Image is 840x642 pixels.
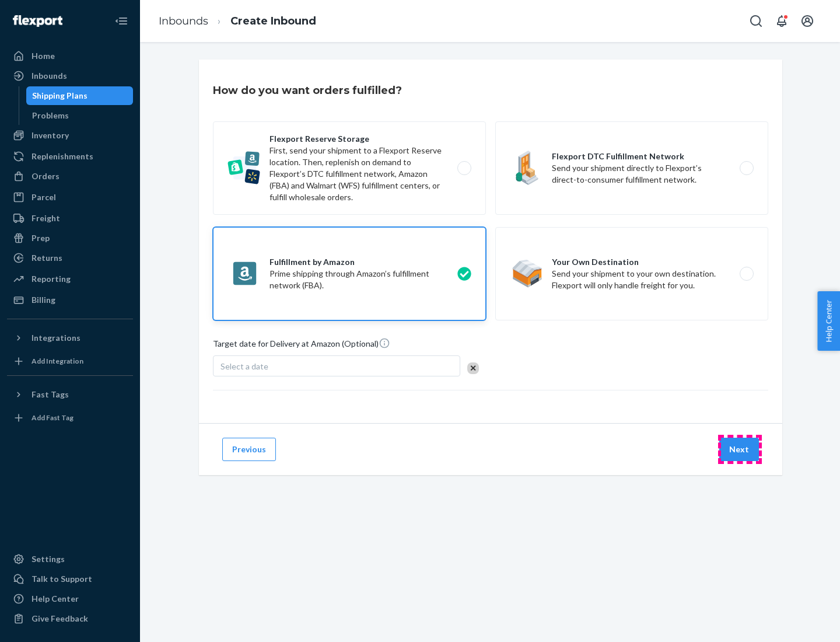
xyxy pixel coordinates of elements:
[32,151,93,162] div: Replenishments
[32,413,73,423] div: Add Fast Tag
[32,273,71,285] div: Reporting
[110,9,133,33] button: Close Navigation
[32,332,80,344] div: Integrations
[32,356,83,366] div: Add Integration
[32,573,92,585] div: Talk to Support
[32,50,55,62] div: Home
[32,191,56,203] div: Parcel
[213,337,390,354] span: Target date for Delivery at Amazon (Optional)
[32,130,69,141] div: Inventory
[32,389,69,400] div: Fast Tags
[7,570,133,588] a: Talk to Support
[32,593,79,605] div: Help Center
[7,147,133,166] a: Replenishments
[7,409,133,427] a: Add Fast Tag
[220,361,268,371] span: Select a date
[7,67,133,85] a: Inbounds
[32,110,69,121] div: Problems
[32,613,88,624] div: Give Feedback
[7,291,133,309] a: Billing
[32,170,60,182] div: Orders
[7,47,133,65] a: Home
[213,83,402,98] h3: How do you want orders fulfilled?
[7,609,133,628] button: Give Feedback
[7,589,133,608] a: Help Center
[26,106,134,125] a: Problems
[796,9,819,33] button: Open account menu
[32,70,67,82] div: Inbounds
[7,329,133,347] button: Integrations
[719,438,759,461] button: Next
[32,294,55,306] div: Billing
[7,229,133,247] a: Prep
[817,291,840,351] button: Help Center
[230,15,316,27] a: Create Inbound
[32,252,62,264] div: Returns
[32,232,50,244] div: Prep
[7,188,133,207] a: Parcel
[7,209,133,228] a: Freight
[26,86,134,105] a: Shipping Plans
[32,553,65,565] div: Settings
[7,167,133,186] a: Orders
[13,15,62,27] img: Flexport logo
[7,270,133,288] a: Reporting
[222,438,276,461] button: Previous
[7,550,133,568] a: Settings
[32,90,87,102] div: Shipping Plans
[770,9,793,33] button: Open notifications
[32,212,60,224] div: Freight
[7,385,133,404] button: Fast Tags
[7,352,133,371] a: Add Integration
[159,15,208,27] a: Inbounds
[149,4,325,39] ol: breadcrumbs
[7,249,133,267] a: Returns
[744,9,768,33] button: Open Search Box
[7,126,133,145] a: Inventory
